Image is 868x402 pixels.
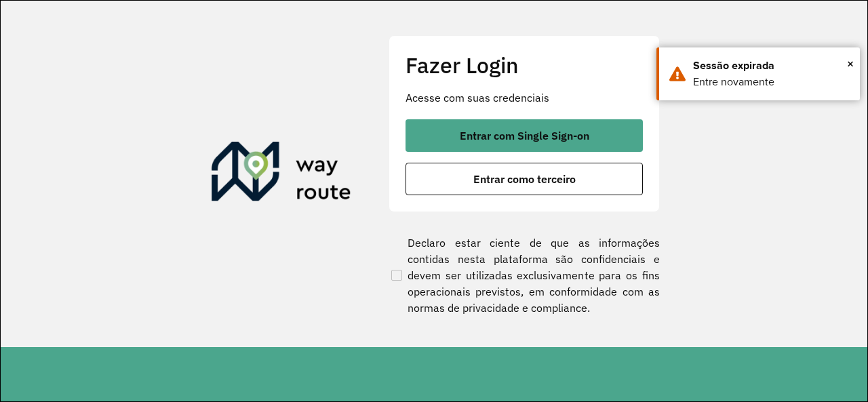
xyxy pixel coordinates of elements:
span: Entrar com Single Sign-on [460,130,589,141]
button: button [406,119,643,152]
button: button [406,163,643,195]
p: Acesse com suas credenciais [406,89,643,106]
div: Entre novamente [693,74,850,90]
span: Entrar como terceiro [473,174,576,184]
h2: Fazer Login [406,52,643,78]
img: Roteirizador AmbevTech [212,142,351,207]
button: Close [847,54,854,74]
div: Sessão expirada [693,58,850,74]
label: Declaro estar ciente de que as informações contidas nesta plataforma são confidenciais e devem se... [389,235,660,316]
span: × [847,54,854,74]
